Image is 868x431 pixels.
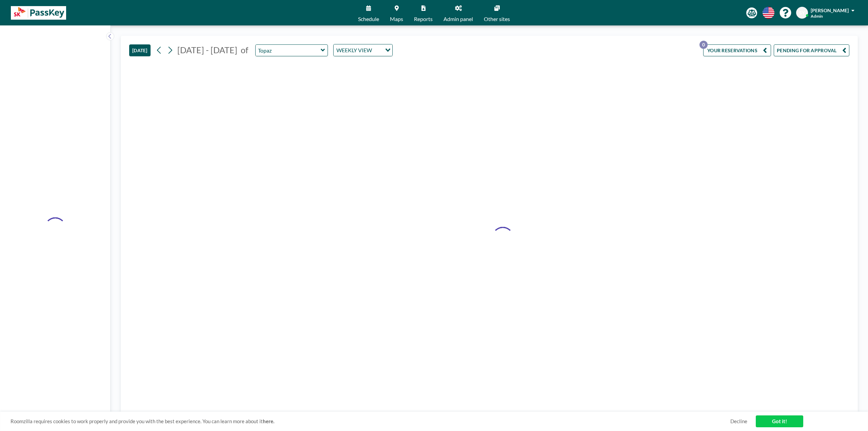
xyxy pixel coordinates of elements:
[811,14,823,19] span: Admin
[334,44,392,56] div: Search for option
[414,16,433,22] span: Reports
[774,44,849,56] button: PENDING FOR APPROVAL
[730,418,747,425] a: Decline
[263,418,274,424] a: here.
[374,46,381,55] input: Search for option
[256,45,321,56] input: Topaz
[335,46,373,55] span: WEEKLY VIEW
[756,415,803,427] a: Got it!
[443,16,473,22] span: Admin panel
[484,16,510,22] span: Other sites
[703,44,771,56] button: YOUR RESERVATIONS0
[11,6,66,20] img: organization-logo
[358,16,379,22] span: Schedule
[241,45,248,55] span: of
[699,41,708,49] p: 0
[799,10,805,16] span: SY
[129,44,151,56] button: [DATE]
[811,7,849,13] span: [PERSON_NAME]
[177,45,237,55] span: [DATE] - [DATE]
[390,16,403,22] span: Maps
[11,418,730,425] span: Roomzilla requires cookies to work properly and provide you with the best experience. You can lea...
